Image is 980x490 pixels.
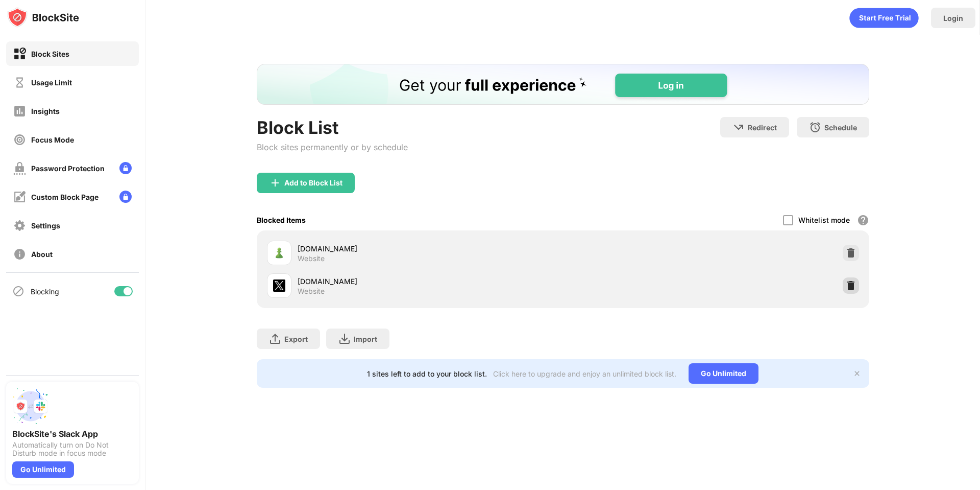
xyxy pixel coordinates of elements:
[12,429,133,439] div: BlockSite's Slack App
[798,216,850,224] div: Whitelist mode
[119,162,132,174] img: lock-menu.svg
[13,48,26,60] img: block-on.svg
[354,335,377,343] div: Import
[31,135,74,144] div: Focus Mode
[31,287,59,296] div: Blocking
[257,117,408,138] div: Block List
[12,285,24,297] img: blocking-icon.svg
[31,78,72,87] div: Usage Limit
[298,287,325,296] div: Website
[31,107,60,115] div: Insights
[943,14,963,22] div: Login
[748,123,777,132] div: Redirect
[31,164,105,173] div: Password Protection
[119,191,132,203] img: lock-menu.svg
[13,219,26,232] img: settings-off.svg
[13,191,26,203] img: customize-block-page-off.svg
[689,363,758,384] div: Go Unlimited
[13,105,26,118] img: insights-off.svg
[824,123,857,132] div: Schedule
[284,335,308,343] div: Export
[298,276,563,287] div: [DOMAIN_NAME]
[284,179,342,187] div: Add to Block List
[12,388,49,425] img: push-slack.svg
[853,369,861,378] img: x-button.svg
[298,254,325,263] div: Website
[13,76,26,89] img: time-usage-off.svg
[257,216,306,224] div: Blocked Items
[13,133,26,146] img: focus-off.svg
[13,162,26,175] img: password-protection-off.svg
[257,142,408,152] div: Block sites permanently or by schedule
[298,243,563,254] div: [DOMAIN_NAME]
[849,8,919,28] div: animation
[31,50,69,58] div: Block Sites
[273,247,285,259] img: favicons
[13,248,26,261] img: about-off.svg
[12,441,133,457] div: Automatically turn on Do Not Disturb mode in focus mode
[493,369,676,378] div: Click here to upgrade and enjoy an unlimited block list.
[7,7,79,28] img: logo-blocksite.svg
[367,369,487,378] div: 1 sites left to add to your block list.
[31,193,99,201] div: Custom Block Page
[257,64,869,105] iframe: Banner
[31,221,60,230] div: Settings
[31,250,53,259] div: About
[12,461,74,478] div: Go Unlimited
[273,279,285,292] img: favicons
